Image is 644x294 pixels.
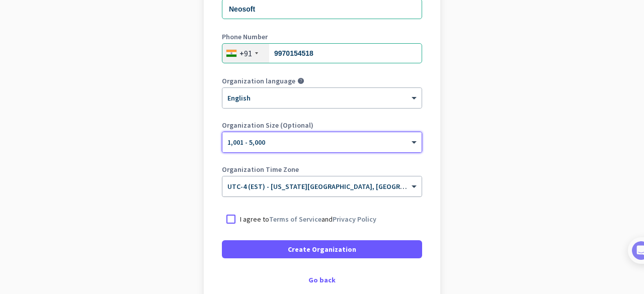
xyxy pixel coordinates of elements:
[297,77,304,84] i: help
[222,33,422,40] label: Phone Number
[222,77,295,84] label: Organization language
[333,215,376,224] a: Privacy Policy
[239,48,252,58] div: +91
[222,240,422,258] button: Create Organization
[222,276,422,283] div: Go back
[240,214,376,224] p: I agree to and
[269,215,321,224] a: Terms of Service
[222,43,422,63] input: 74104 10123
[222,166,422,173] label: Organization Time Zone
[222,122,422,129] label: Organization Size (Optional)
[288,244,356,254] span: Create Organization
